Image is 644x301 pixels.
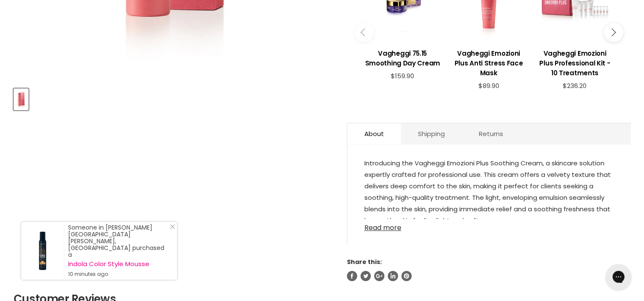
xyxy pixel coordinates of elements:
a: View product:Vagheggi Emozioni Plus Professional Kit - 10 Treatments [536,42,613,82]
img: Vagheggi Emozioni Plus Soothing Cream [14,89,28,109]
iframe: Gorgias live chat messenger [601,261,635,292]
div: Someone in [PERSON_NAME][GEOGRAPHIC_DATA][PERSON_NAME], [GEOGRAPHIC_DATA] purchased a [68,224,169,278]
h3: Vagheggi 75.15 Smoothing Day Cream [364,48,441,68]
svg: Close Icon [170,224,175,229]
span: Share this: [347,258,382,266]
p: Introducing the Vagheggi Emozioni Plus Soothing Cream, a skincare solution expertly crafted for p... [364,157,614,228]
h3: Vagheggi Emozioni Plus Anti Stress Face Mask [450,48,527,78]
h3: Vagheggi Emozioni Plus Professional Kit - 10 Treatments [536,48,613,78]
a: Read more [364,219,614,232]
a: Visit product page [21,222,64,280]
a: Indola Color Style Mousse [68,261,169,267]
small: 10 minutes ago [68,271,169,278]
button: Vagheggi Emozioni Plus Soothing Cream [14,88,29,110]
a: Shipping [401,123,462,144]
a: About [347,123,401,144]
a: View product:Vagheggi Emozioni Plus Anti Stress Face Mask [450,42,527,82]
div: Product thumbnails [12,86,333,110]
span: $89.90 [478,81,499,90]
aside: Share this: [347,258,631,281]
span: $159.90 [391,71,414,80]
a: View product:Vagheggi 75.15 Smoothing Day Cream [364,42,441,72]
a: Close Notification [166,224,175,233]
span: $236.20 [563,81,587,90]
a: Returns [462,123,520,144]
